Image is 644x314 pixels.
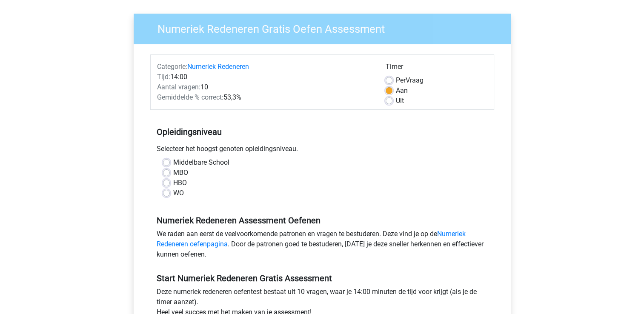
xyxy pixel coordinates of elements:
span: Per [396,76,406,84]
div: We raden aan eerst de veelvoorkomende patronen en vragen te bestuderen. Deze vind je op de . Door... [150,229,494,263]
label: Aan [396,86,408,96]
span: Aantal vragen: [157,83,200,91]
h5: Numeriek Redeneren Assessment Oefenen [157,215,488,226]
div: 10 [151,82,379,92]
label: HBO [173,178,187,188]
span: Gemiddelde % correct: [157,93,223,101]
h5: Opleidingsniveau [157,123,488,140]
div: Selecteer het hoogst genoten opleidingsniveau. [150,144,494,157]
label: Vraag [396,75,424,86]
label: MBO [173,168,188,178]
a: Numeriek Redeneren oefenpagina [157,230,466,248]
label: Uit [396,96,404,106]
div: Timer [386,62,487,75]
span: Tijd: [157,73,170,81]
label: WO [173,188,184,198]
div: 14:00 [151,72,379,82]
div: 53,3% [151,92,379,103]
h5: Start Numeriek Redeneren Gratis Assessment [157,273,488,283]
a: Numeriek Redeneren [187,63,249,71]
h3: Numeriek Redeneren Gratis Oefen Assessment [147,19,504,36]
label: Middelbare School [173,157,229,168]
span: Categorie: [157,63,187,71]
